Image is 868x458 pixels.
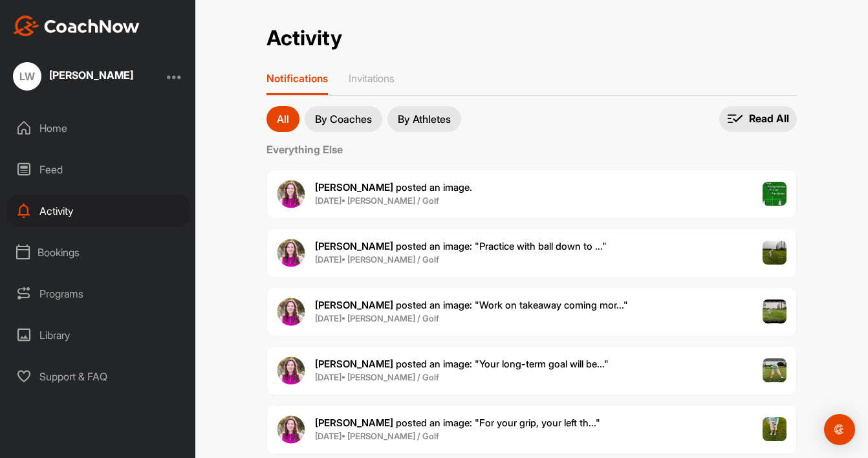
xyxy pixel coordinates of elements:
img: user avatar [277,356,305,385]
img: user avatar [277,298,305,326]
div: Programs [7,278,190,310]
button: All [266,106,299,132]
p: By Athletes [398,114,451,124]
span: posted an image : " Your long-term goal will be... " [315,358,609,370]
b: [PERSON_NAME] [315,417,393,429]
img: post image [763,300,787,324]
div: Feed [7,153,190,186]
img: post image [763,241,787,265]
p: By Coaches [315,114,372,124]
label: Everything Else [266,142,797,157]
img: post image [763,358,787,383]
b: [PERSON_NAME] [315,299,393,311]
b: [PERSON_NAME] [315,240,393,252]
p: Invitations [349,72,395,85]
div: Support & FAQ [7,360,190,393]
div: Home [7,112,190,144]
div: Open Intercom Messenger [824,414,855,445]
b: [PERSON_NAME] [315,358,393,370]
div: Library [7,319,190,351]
div: Bookings [7,236,190,268]
p: Read All [749,112,789,125]
p: Notifications [266,72,328,85]
img: post image [763,182,787,206]
img: user avatar [277,180,305,208]
img: CoachNow [13,16,140,36]
h2: Activity [266,26,342,51]
img: user avatar [277,239,305,267]
b: [DATE] • [PERSON_NAME] / Golf [315,431,439,441]
div: LW [13,62,41,91]
b: [DATE] • [PERSON_NAME] / Golf [315,195,439,206]
p: All [277,114,289,124]
button: By Athletes [387,106,461,132]
img: post image [763,417,787,442]
span: posted an image : " For your grip, your left th... " [315,417,600,429]
div: [PERSON_NAME] [49,70,133,80]
div: Activity [7,195,190,227]
span: posted an image . [315,181,472,193]
b: [DATE] • [PERSON_NAME] / Golf [315,372,439,382]
span: posted an image : " Practice with ball down to ... " [315,240,607,252]
b: [DATE] • [PERSON_NAME] / Golf [315,313,439,323]
span: posted an image : " Work on takeaway coming mor... " [315,299,628,311]
b: [DATE] • [PERSON_NAME] / Golf [315,254,439,265]
img: user avatar [277,415,305,444]
button: By Coaches [305,106,382,132]
b: [PERSON_NAME] [315,181,393,193]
